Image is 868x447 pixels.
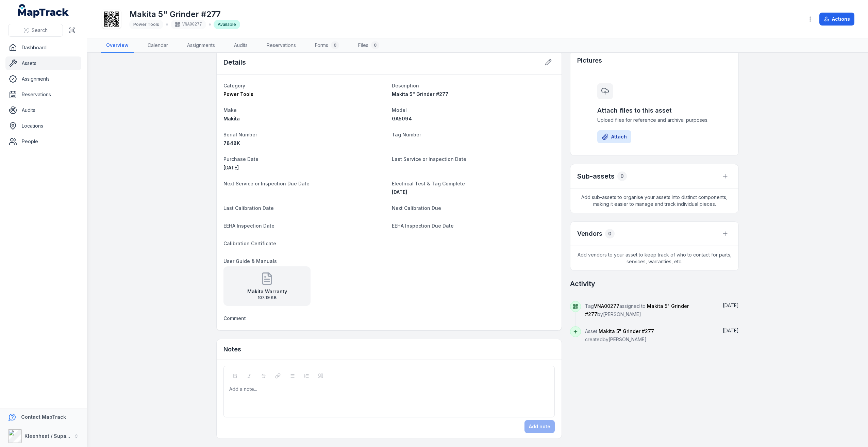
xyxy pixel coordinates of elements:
[392,181,465,186] span: Electrical Test & Tag Complete
[597,106,712,115] h3: Attach files to this asset
[392,107,407,113] span: Model
[594,303,619,309] span: VNA00277
[392,189,407,195] time: 10/09/2025, 12:00:00 am
[5,119,81,133] a: Locations
[5,103,81,117] a: Audits
[723,328,739,333] time: 10/09/2025, 10:16:47 am
[223,83,245,88] span: Category
[223,140,240,146] span: 7848K
[570,188,738,213] span: Add sub-assets to organise your assets into distinct components, making it easier to manage and t...
[142,38,173,53] a: Calendar
[182,38,220,53] a: Assignments
[223,223,274,229] span: EEHA Inspection Date
[353,38,385,53] a: Files0
[392,83,419,88] span: Description
[171,20,206,29] div: VNA00277
[597,117,712,123] span: Upload files for reference and archival purposes.
[247,295,287,300] span: 107.19 KB
[261,38,301,53] a: Reservations
[223,345,241,354] h3: Notes
[392,116,412,121] span: GA5094
[570,246,738,270] span: Add vendors to your asset to keep track of who to contact for parts, services, warranties, etc.
[129,9,240,20] h1: Makita 5" Grinder #277
[585,303,689,317] span: Tag assigned to by [PERSON_NAME]
[223,132,257,137] span: Serial Number
[577,229,602,238] h3: Vendors
[605,229,615,238] div: 0
[223,258,277,264] span: User Guide & Manuals
[392,132,421,137] span: Tag Number
[247,288,287,295] strong: Makita Warranty
[18,4,69,18] a: MapTrack
[223,315,246,321] span: Comment
[617,171,627,181] div: 0
[21,414,66,420] strong: Contact MapTrack
[133,22,159,27] span: Power Tools
[5,135,81,148] a: People
[223,181,310,186] span: Next Service or Inspection Due Date
[723,328,739,333] span: [DATE]
[392,205,441,211] span: Next Calibration Due
[819,13,854,26] button: Actions
[223,205,274,211] span: Last Calibration Date
[585,328,654,342] span: Asset created by [PERSON_NAME]
[223,107,237,113] span: Make
[214,20,240,29] div: Available
[723,302,739,308] time: 10/09/2025, 10:44:29 am
[8,24,63,37] button: Search
[577,171,615,181] h2: Sub-assets
[577,56,602,65] h3: Pictures
[371,41,379,49] div: 0
[223,116,240,121] span: Makita
[599,328,654,334] span: Makita 5" Grinder #277
[223,156,258,162] span: Purchase Date
[24,433,75,439] strong: Kleenheat / Supagas
[5,41,81,54] a: Dashboard
[223,91,253,97] span: Power Tools
[392,156,466,162] span: Last Service or Inspection Date
[570,279,595,288] h2: Activity
[392,223,454,229] span: EEHA Inspection Due Date
[723,302,739,308] span: [DATE]
[101,38,134,53] a: Overview
[223,241,276,246] span: Calibration Certificate
[392,91,448,97] span: Makita 5" Grinder #277
[5,56,81,70] a: Assets
[5,88,81,101] a: Reservations
[310,38,345,53] a: Forms0
[229,38,253,53] a: Audits
[331,41,339,49] div: 0
[597,130,631,143] button: Attach
[223,165,239,170] time: 10/09/2025, 12:00:00 am
[32,27,48,34] span: Search
[223,165,239,170] span: [DATE]
[223,57,246,67] h2: Details
[392,189,407,195] span: [DATE]
[5,72,81,86] a: Assignments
